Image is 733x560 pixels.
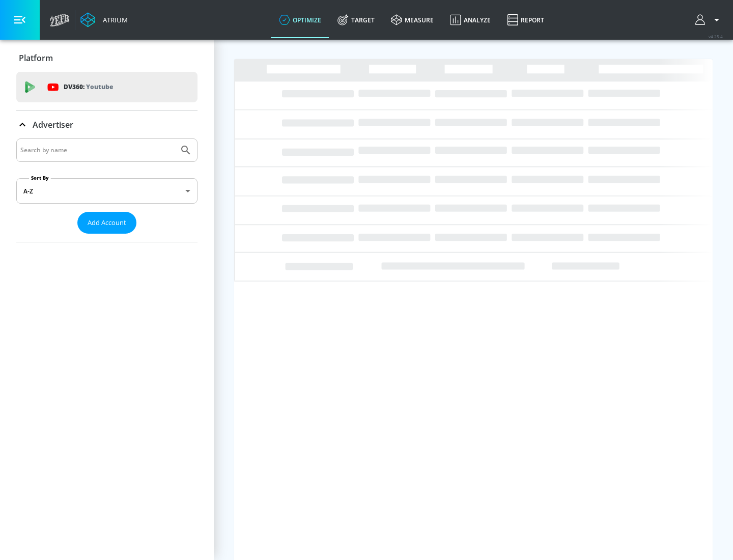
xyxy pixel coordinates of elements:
div: DV360: Youtube [16,72,198,102]
a: Atrium [80,12,128,27]
div: Platform [16,44,198,72]
a: optimize [271,2,329,38]
div: Advertiser [16,110,198,139]
p: Advertiser [33,119,73,130]
nav: list of Advertiser [16,234,198,242]
div: Atrium [99,15,128,24]
div: Advertiser [16,138,198,242]
span: v 4.25.4 [709,34,723,39]
p: Youtube [86,81,113,92]
p: Platform [19,52,53,64]
a: Report [499,2,552,38]
a: Target [329,2,383,38]
span: Add Account [88,217,126,229]
input: Search by name [20,144,175,157]
button: Add Account [77,212,136,234]
label: Sort By [29,175,51,181]
p: DV360: [64,81,113,93]
div: A-Z [16,178,198,204]
a: measure [383,2,442,38]
a: Analyze [442,2,499,38]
